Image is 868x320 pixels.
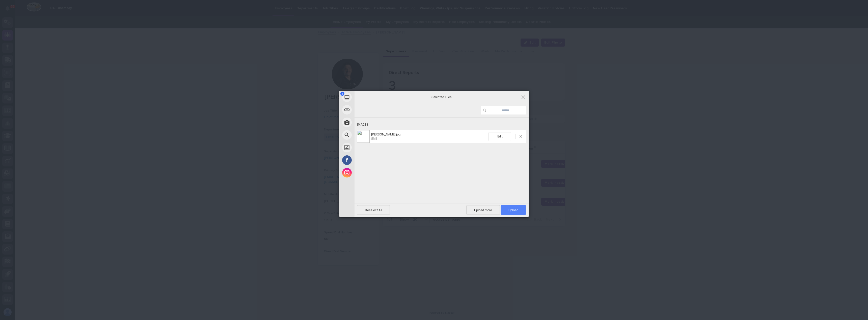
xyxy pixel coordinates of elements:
[339,166,400,179] div: Instagram
[339,116,400,129] div: Take Photo
[357,120,526,129] div: Images
[371,132,400,136] span: [PERSON_NAME].jpg
[357,205,390,215] span: Deselect All
[357,130,370,143] img: cd9676ca-149c-47b1-ad19-6d016ba23cad
[340,92,344,96] span: 1
[339,141,400,154] div: Unsplash
[370,132,489,141] span: Brandon Hershberger.jpg
[371,137,377,140] span: 5MB
[489,132,511,141] span: Edit
[508,208,518,212] span: Upload
[501,205,526,215] span: Upload
[339,154,400,166] div: Facebook
[466,205,500,215] span: Upload more
[521,94,526,100] span: Click here or hit ESC to close picker
[339,129,400,141] div: Web Search
[391,95,492,99] span: Selected Files
[339,103,400,116] div: Link (URL)
[339,91,400,103] div: My Device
